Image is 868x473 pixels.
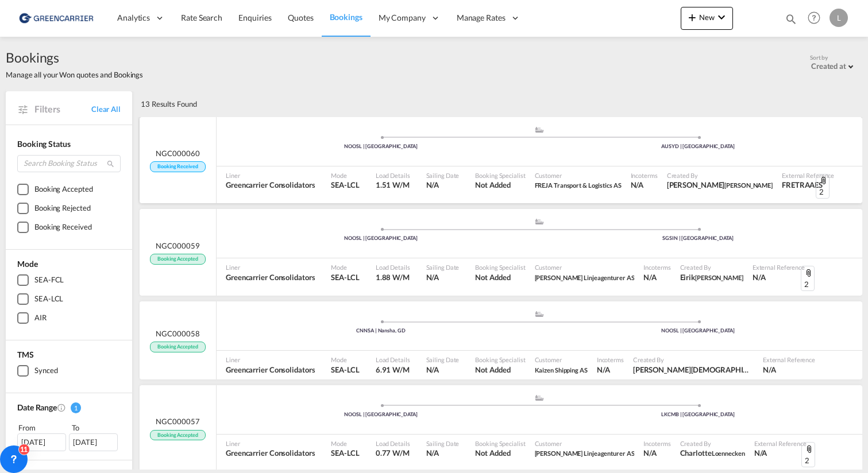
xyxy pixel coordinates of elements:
span: Not Added [475,180,525,190]
span: Not Added [475,365,525,375]
span: [PERSON_NAME] Linjeagenturer AS [535,274,635,281]
span: Bookings [330,12,362,22]
span: Quotes [288,13,313,22]
span: Load Details [376,439,410,448]
span: Created By [680,439,745,448]
span: Incoterms [597,355,624,364]
md-icon: assets/icons/custom/ship-fill.svg [533,219,546,224]
input: Search Booking Status [17,155,121,172]
span: New [685,13,728,22]
div: NOOSL | [GEOGRAPHIC_DATA] [222,143,539,150]
span: Not Added [475,272,525,282]
span: N/A [754,448,807,458]
md-icon: icon-attachment [819,176,828,185]
span: [PERSON_NAME] [695,274,743,281]
div: LKCMB | [GEOGRAPHIC_DATA] [539,411,857,418]
span: NGC000060 [156,148,199,158]
div: NOOSL | [GEOGRAPHIC_DATA] [539,327,857,335]
md-checkbox: SEA-LCL [17,293,121,305]
md-icon: assets/icons/custom/ship-fill.svg [533,311,546,317]
span: Booking Received [150,161,205,172]
span: Charlotte Loennecken [680,448,745,458]
span: Greencarrier Consolidators [226,448,315,458]
span: Date Range [17,402,57,412]
md-icon: assets/icons/custom/ship-fill.svg [533,395,546,401]
span: Mode [331,439,359,448]
span: Created By [633,355,754,364]
div: Booking Accepted [34,184,92,195]
md-checkbox: SEA-FCL [17,274,121,286]
div: Created at [811,61,846,71]
div: NGC000057 Booking Accepted assets/icons/custom/ship-fill.svgassets/icons/custom/roll-o-plane.svgP... [140,385,862,472]
span: 0.77 W/M [376,448,410,458]
md-icon: icon-attachment [804,269,813,278]
md-icon: icon-magnify [785,13,797,25]
div: 2 [801,442,815,467]
img: e39c37208afe11efa9cb1d7a6ea7d6f5.png [17,5,95,31]
span: Created By [680,263,743,272]
div: Help [804,8,830,29]
div: CNNSA | Nansha, GD [222,327,539,335]
span: Customer [535,439,635,448]
span: N/A [426,180,460,190]
span: Customer [535,355,588,364]
span: From To [DATE][DATE] [17,422,121,451]
span: Booking Specialist [475,171,525,180]
span: TMS [17,350,34,359]
span: Greencarrier Consolidators [226,272,315,282]
span: SEA-LCL [331,272,359,282]
span: Liner [226,171,315,180]
span: NGC000057 [156,416,199,427]
span: FREJA Transport & Logistics AS [535,180,622,190]
span: Mode [331,355,359,364]
md-icon: icon-attachment [805,445,814,454]
button: icon-plus 400-fgNewicon-chevron-down [681,7,733,30]
div: 2 [801,266,815,291]
md-icon: icon-plus 400-fg [685,10,699,24]
div: N/A [597,365,610,375]
span: Greencarrier Consolidators [226,180,315,190]
div: N/A [643,448,657,458]
span: Mode [331,171,359,180]
div: N/A [643,272,657,282]
span: Liner [226,355,315,364]
md-checkbox: Synced [17,365,121,377]
span: SEA-LCL [331,180,359,190]
span: External Reference [763,355,815,364]
span: N/A [426,448,460,458]
span: Incoterms [643,439,670,448]
span: Booking Status [17,139,71,149]
span: FREJA Transport & Logistics AS [535,181,622,189]
md-icon: assets/icons/custom/ship-fill.svg [533,127,546,133]
span: NGC000059 [156,241,199,251]
span: Mode [17,259,38,269]
div: L [830,9,848,27]
div: [DATE] [17,433,66,451]
md-icon: Created On [57,403,66,412]
a: Clear All [91,104,121,114]
span: Customer [535,263,635,272]
span: Enquiries [238,13,272,22]
span: Bookings [6,48,143,67]
span: 1.88 W/M [376,273,410,282]
span: External Reference [754,439,807,448]
span: Booking Specialist [475,439,525,448]
span: Not Added [475,448,525,458]
span: Hecksher Linjeagenturer AS [535,272,635,282]
span: [PERSON_NAME] Linjeagenturer AS [535,449,635,457]
div: AUSYD | [GEOGRAPHIC_DATA] [539,143,857,150]
span: 6.91 W/M [376,365,410,374]
div: icon-magnify [785,13,797,30]
div: AIR [34,312,47,324]
div: 2 [816,174,830,199]
span: Mode [331,263,359,272]
div: Booking Received [34,222,91,233]
div: Synced [34,365,57,377]
span: N/A [753,272,805,282]
span: Greencarrier Consolidators [226,365,315,375]
span: Incoterms [631,171,658,180]
span: Kaizen Shipping AS [535,365,588,375]
span: Liner [226,439,315,448]
span: Jakub Flemming [667,180,773,190]
span: Per Kristian Edvartsen [633,365,754,375]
